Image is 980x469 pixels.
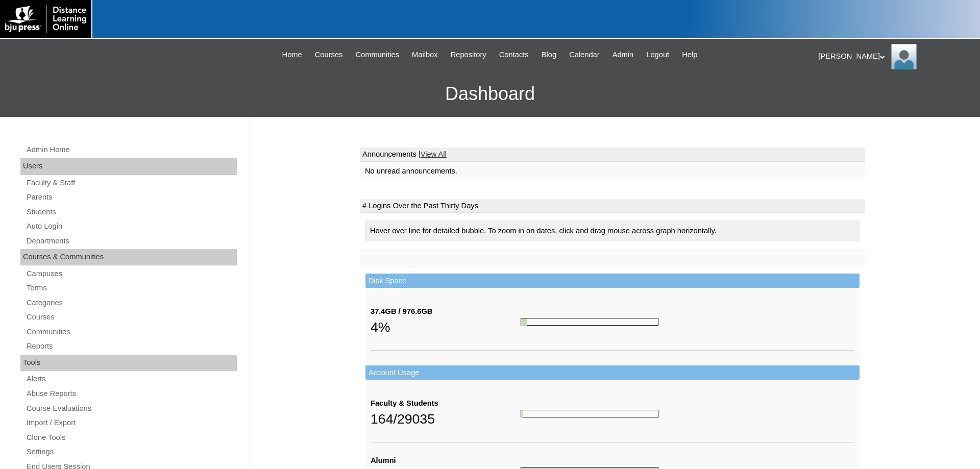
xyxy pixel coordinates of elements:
a: Contacts [494,49,534,61]
a: Communities [26,326,237,338]
a: Clone Tools [26,431,237,444]
a: Course Evaluations [26,402,237,415]
img: Pam Miller / Distance Learning Online Staff [891,44,917,69]
a: Courses [310,49,348,61]
a: Students [26,206,237,218]
div: 164/29035 [371,409,521,429]
span: Communities [355,49,399,61]
td: Announcements | [360,147,865,162]
span: Courses [315,49,343,61]
div: Faculty & Students [371,398,521,409]
a: Abuse Reports [26,387,237,400]
a: Parents [26,191,237,204]
td: No unread announcements. [360,162,865,181]
div: [PERSON_NAME] [818,44,970,69]
a: View All [421,150,447,158]
a: Admin [607,49,639,61]
div: Tools [20,355,237,371]
a: Blog [536,49,561,61]
span: Help [682,49,697,61]
a: Courses [26,311,237,324]
div: Alumni [371,455,521,466]
img: logo-white.png [5,5,86,33]
a: Categories [26,297,237,309]
a: Departments [26,235,237,248]
a: Calendar [564,49,604,61]
a: Admin Home [26,143,237,156]
a: Auto Login [26,220,237,233]
a: Logout [641,49,674,61]
td: # Logins Over the Past Thirty Days [360,199,865,213]
a: Terms [26,282,237,294]
h3: Dashboard [5,71,975,117]
a: Alerts [26,373,237,385]
span: Calendar [569,49,599,61]
div: Users [20,158,237,175]
a: Repository [446,49,492,61]
a: Campuses [26,267,237,280]
a: Help [677,49,702,61]
span: Repository [451,49,486,61]
a: Reports [26,340,237,353]
div: Courses & Communities [20,249,237,265]
a: Import / Export [26,416,237,429]
span: Blog [542,49,556,61]
span: Home [282,49,302,61]
a: Communities [350,49,404,61]
td: Disk Space [365,274,860,288]
a: Mailbox [407,49,443,61]
span: Mailbox [412,49,438,61]
a: Settings [26,446,237,458]
span: Admin [612,49,634,61]
span: Contacts [499,49,529,61]
td: Account Usage [365,365,860,380]
span: Logout [646,49,669,61]
div: 37.4GB / 976.6GB [371,306,521,317]
div: 4% [371,317,521,337]
a: Faculty & Staff [26,177,237,189]
a: Home [277,49,307,61]
div: Hover over line for detailed bubble. To zoom in on dates, click and drag mouse across graph horiz... [365,220,860,241]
